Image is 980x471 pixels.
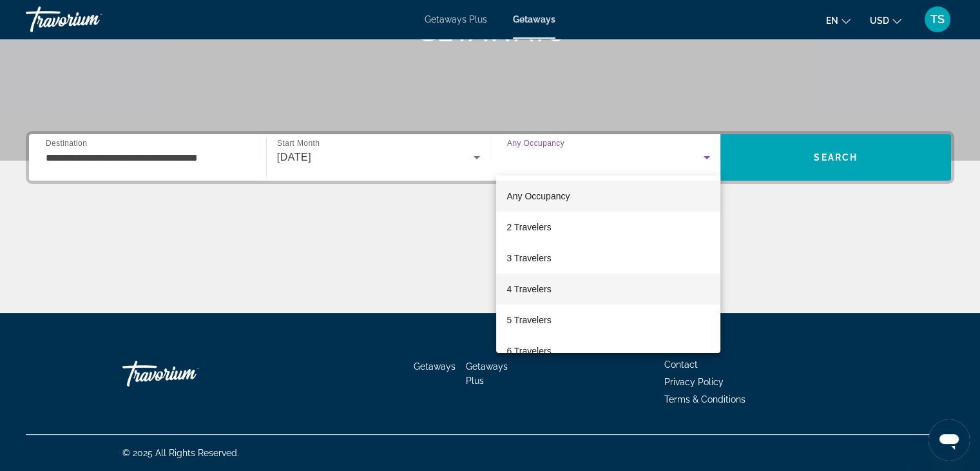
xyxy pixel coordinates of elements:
span: 3 Travelers [506,250,551,266]
span: 4 Travelers [506,281,551,297]
span: 2 Travelers [506,219,551,235]
span: 6 Travelers [506,343,551,359]
span: Any Occupancy [506,191,570,201]
span: 5 Travelers [506,312,551,328]
iframe: Button to launch messaging window [928,419,970,461]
